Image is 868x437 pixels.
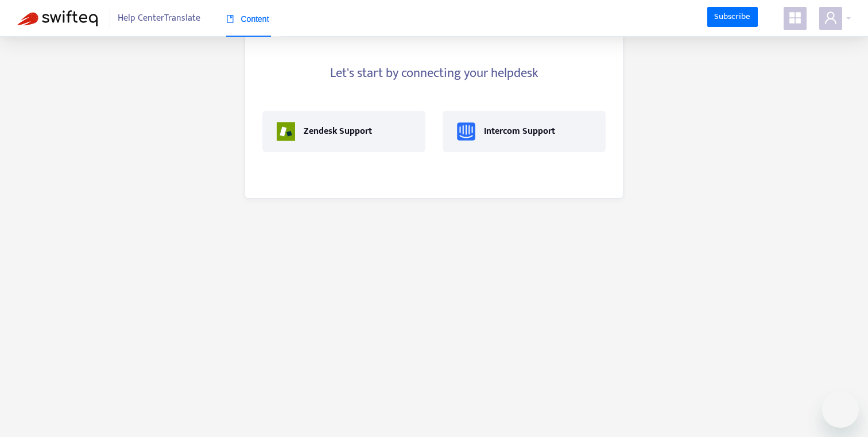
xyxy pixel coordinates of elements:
[788,11,802,25] span: appstore
[17,10,98,26] img: Swifteq
[118,7,200,29] span: Help Center Translate
[822,391,859,428] iframe: Mesajlaşma penceresini başlatma düğmesi
[304,125,372,138] div: Zendesk Support
[824,11,838,25] span: user
[226,14,269,24] span: Content
[277,122,295,141] img: zendesk_support.png
[707,7,758,28] a: Subscribe
[457,122,475,141] img: intercom_support.png
[262,65,606,81] h4: Let's start by connecting your helpdesk
[226,15,234,23] span: book
[484,125,555,138] div: Intercom Support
